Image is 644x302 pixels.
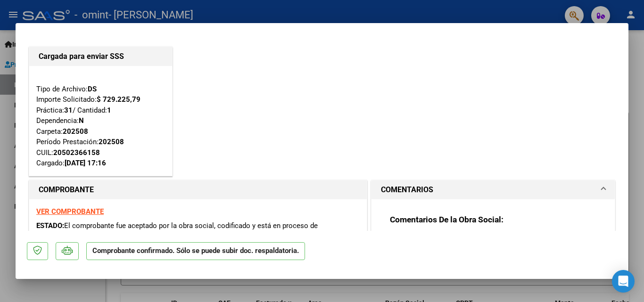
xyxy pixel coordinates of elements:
[381,184,433,196] h1: COMENTARIOS
[39,51,163,62] h1: Cargada para enviar SSS
[86,242,305,261] p: Comprobante confirmado. Sólo se puede subir doc. respaldatoria.
[612,270,635,293] div: Open Intercom Messenger
[36,73,165,169] div: Tipo de Archivo: Importe Solicitado: Práctica: / Cantidad: Dependencia: Carpeta: Período Prestaci...
[36,207,104,216] a: VER COMPROBANTE
[390,215,504,224] strong: Comentarios De la Obra Social:
[99,138,124,146] strong: 202508
[372,199,615,297] div: COMENTARIOS
[36,221,318,241] span: El comprobante fue aceptado por la obra social, codificado y está en proceso de presentación en l...
[88,85,97,93] strong: DS
[97,95,140,104] strong: $ 729.225,79
[65,159,106,167] strong: [DATE] 17:16
[36,221,64,230] span: ESTADO:
[39,185,94,194] strong: COMPROBANTE
[107,106,111,114] strong: 1
[63,127,88,136] strong: 202508
[64,106,73,114] strong: 31
[53,147,100,158] div: 20502366158
[79,116,84,125] strong: N
[372,180,615,199] mat-expansion-panel-header: COMENTARIOS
